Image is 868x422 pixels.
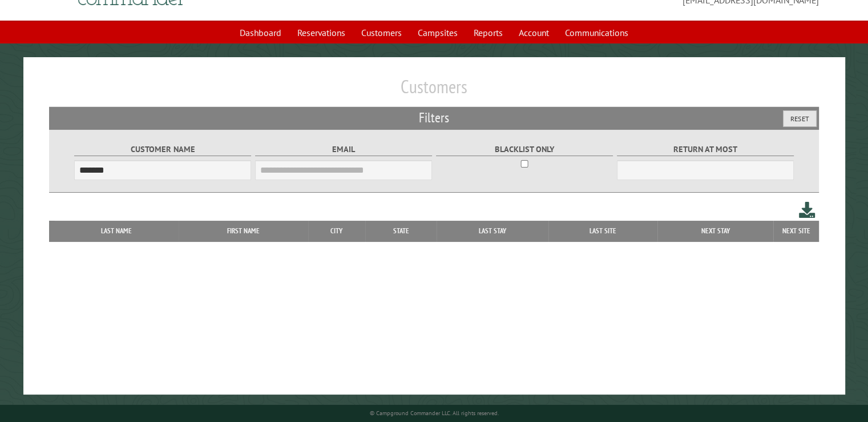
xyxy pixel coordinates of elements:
[558,22,635,43] a: Communications
[773,221,819,241] th: Next Site
[233,22,288,43] a: Dashboard
[436,143,613,156] label: Blacklist only
[411,22,465,43] a: Campsites
[548,221,658,241] th: Last Site
[467,22,510,43] a: Reports
[308,221,366,241] th: City
[179,221,308,241] th: First Name
[799,200,815,221] a: Download this customer list (.csv)
[657,221,773,241] th: Next Stay
[290,22,352,43] a: Reservations
[49,107,819,129] h2: Filters
[617,143,794,156] label: Return at most
[354,22,409,43] a: Customers
[74,143,252,156] label: Customer Name
[437,221,548,241] th: Last Stay
[55,221,178,241] th: Last Name
[49,75,819,107] h1: Customers
[365,221,437,241] th: State
[255,143,433,156] label: Email
[783,110,817,127] button: Reset
[370,409,499,417] small: © Campground Commander LLC. All rights reserved.
[512,22,556,43] a: Account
